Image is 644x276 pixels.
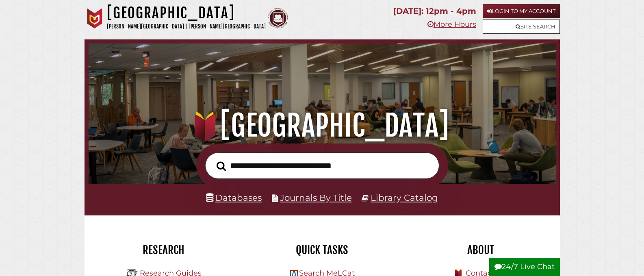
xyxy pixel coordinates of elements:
[98,108,546,143] h1: [GEOGRAPHIC_DATA]
[91,243,237,257] h2: Research
[268,8,288,28] img: Calvin Theological Seminary
[280,192,352,203] a: Journals By Title
[107,4,266,22] h1: [GEOGRAPHIC_DATA]
[483,20,560,34] a: Site Search
[427,20,476,29] a: More Hours
[206,192,262,203] a: Databases
[217,161,226,171] i: Search
[408,243,554,257] h2: About
[212,159,230,174] button: Search
[393,4,476,18] p: [DATE]: 12pm - 4pm
[107,22,266,31] p: [PERSON_NAME][GEOGRAPHIC_DATA] | [PERSON_NAME][GEOGRAPHIC_DATA]
[85,8,105,28] img: Calvin University
[249,243,395,257] h2: Quick Tasks
[483,4,560,18] a: Login to My Account
[371,192,438,203] a: Library Catalog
